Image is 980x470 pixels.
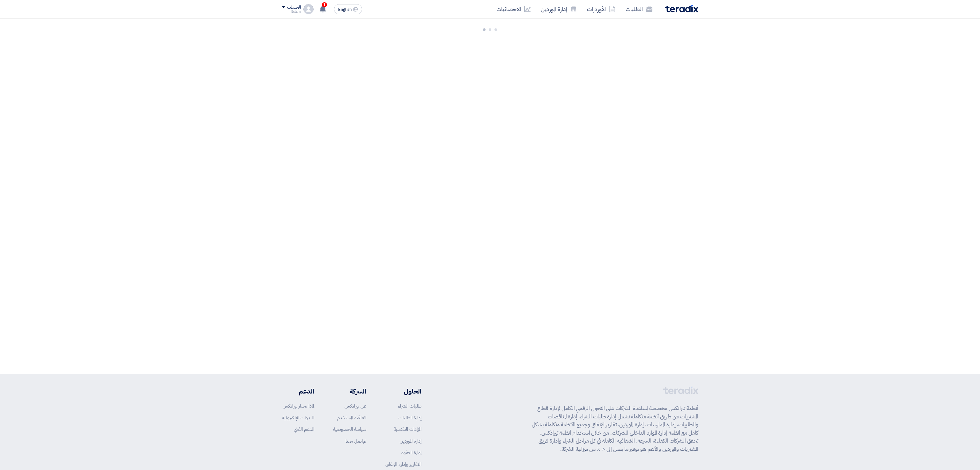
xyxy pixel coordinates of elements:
p: أنظمة تيرادكس مخصصة لمساعدة الشركات على التحول الرقمي الكامل لإدارة قطاع المشتريات عن طريق أنظمة ... [532,404,698,453]
a: سياسة الخصوصية [333,426,366,433]
li: الدعم [282,387,314,396]
span: 1 [322,2,327,7]
button: English [334,4,362,14]
a: الأوردرات [582,2,620,17]
a: لماذا تختار تيرادكس [283,402,314,409]
a: طلبات الشراء [398,402,421,409]
a: الاحصائيات [491,2,536,17]
a: إدارة الموردين [536,2,582,17]
a: التقارير وإدارة الإنفاق [385,461,421,468]
a: اتفاقية المستخدم [337,414,366,421]
a: الطلبات [620,2,657,17]
li: الحلول [385,387,421,396]
div: Eslam [282,10,301,13]
a: الندوات الإلكترونية [282,414,314,421]
a: إدارة الطلبات [398,414,421,421]
a: تواصل معنا [345,437,366,445]
span: English [338,7,352,12]
li: الشركة [333,387,366,396]
a: المزادات العكسية [394,426,421,433]
img: Teradix logo [665,5,698,12]
img: profile_test.png [303,4,314,14]
a: عن تيرادكس [345,402,366,409]
div: الحساب [287,5,301,10]
a: الدعم الفني [294,426,314,433]
a: إدارة العقود [401,449,421,456]
a: إدارة الموردين [400,437,421,445]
